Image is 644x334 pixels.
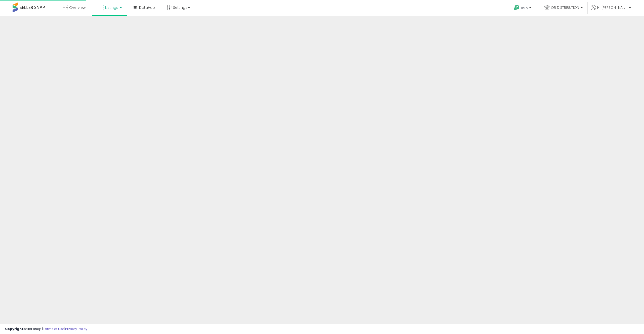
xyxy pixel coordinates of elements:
[597,5,627,10] span: Hi [PERSON_NAME]
[139,5,155,10] span: DataHub
[591,5,631,16] a: Hi [PERSON_NAME]
[69,5,86,10] span: Overview
[521,6,528,10] span: Help
[105,5,118,10] span: Listings
[513,5,520,11] i: Get Help
[510,1,536,16] a: Help
[551,5,579,10] span: OR DISTRIBUTION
